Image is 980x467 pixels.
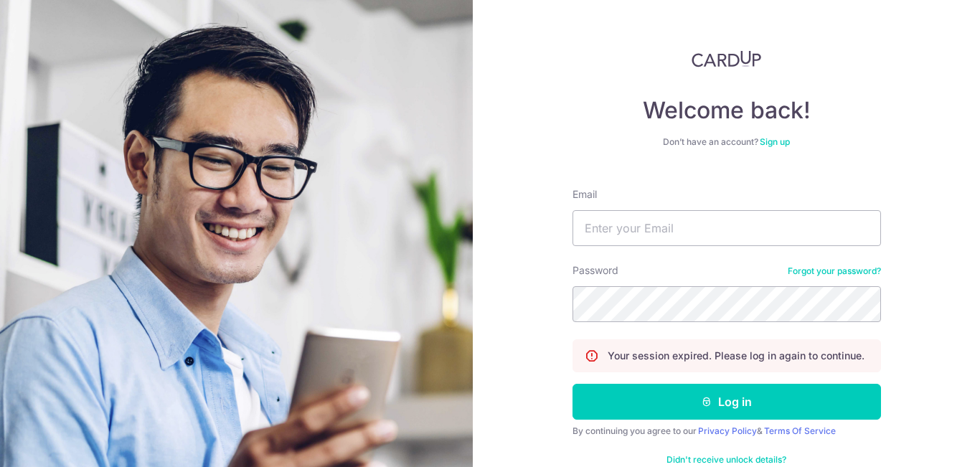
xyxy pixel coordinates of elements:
[666,454,786,466] a: Didn't receive unlock details?
[573,384,881,420] button: Log in
[692,50,762,67] img: CardUp Logo
[573,263,618,278] label: Password
[764,425,836,436] a: Terms Of Service
[608,349,864,363] p: Your session expired. Please log in again to continue.
[573,187,597,202] label: Email
[698,425,757,436] a: Privacy Policy
[573,136,881,148] div: Don’t have an account?
[788,265,881,277] a: Forgot your password?
[573,96,881,125] h4: Welcome back!
[573,425,881,437] div: By continuing you agree to our &
[760,136,790,147] a: Sign up
[573,210,881,246] input: Enter your Email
